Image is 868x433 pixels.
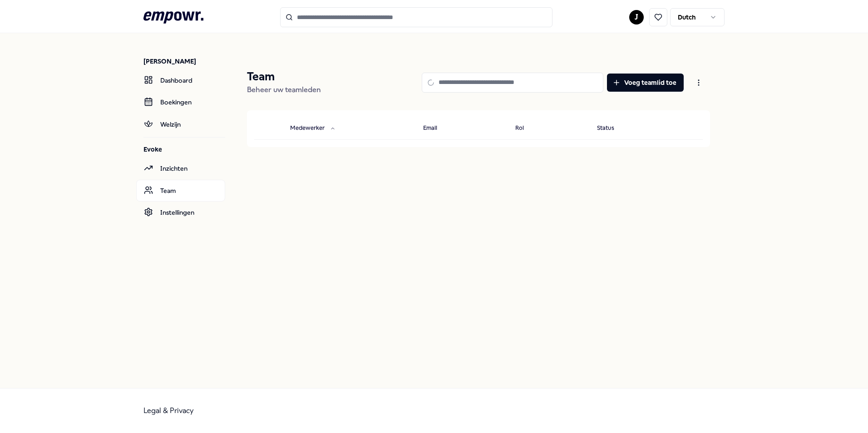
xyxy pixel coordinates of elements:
[280,7,552,27] input: Search for products, categories or subcategories
[607,74,684,92] button: Voeg teamlid toe
[143,406,194,415] a: Legal & Privacy
[143,57,225,66] p: [PERSON_NAME]
[136,157,225,179] a: Inzichten
[590,119,632,138] button: Status
[283,119,343,138] button: Medewerker
[136,91,225,113] a: Boekingen
[136,69,225,91] a: Dashboard
[247,69,321,84] p: Team
[143,145,225,154] p: Evoke
[136,113,225,135] a: Welzijn
[136,202,225,223] a: Instellingen
[136,180,225,202] a: Team
[247,85,321,94] span: Beheer uw teamleden
[687,74,710,92] button: Open menu
[416,119,455,138] button: Email
[508,119,542,138] button: Rol
[629,10,644,25] button: J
